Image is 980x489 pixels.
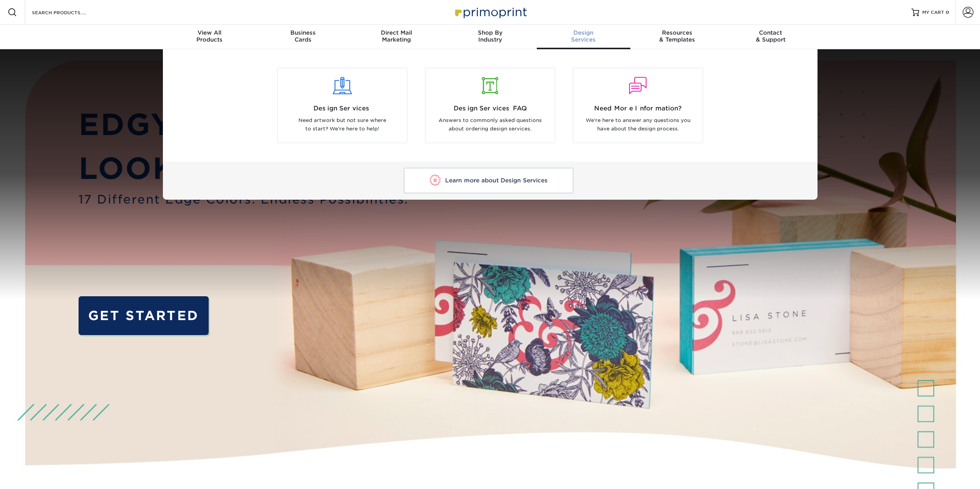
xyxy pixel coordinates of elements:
[579,104,697,113] span: Need More Information?
[256,25,350,49] a: BusinessCards
[537,25,630,49] a: DesignServices
[404,168,574,194] a: Learn more about Design Services
[163,29,256,36] span: View All
[630,25,724,49] a: Resources& Templates
[274,68,410,143] a: Design Services Need artwork but not sure where to start? We're here to help!
[256,29,350,43] div: Cards
[579,116,697,134] p: We're here to answer any questions you have about the design process.
[350,29,443,43] div: Marketing
[350,25,443,49] a: Direct MailMarketing
[283,116,401,134] p: Need artwork but not sure where to start? We're here to help!
[163,25,256,49] a: View AllProducts
[570,68,706,143] a: Need More Information? We're here to answer any questions you have about the design process.
[630,29,724,36] span: Resources
[537,29,630,43] div: Services
[79,296,209,335] a: GET STARTED
[445,177,548,184] span: Learn more about Design Services
[163,29,256,43] div: Products
[724,29,818,36] span: Contact
[443,29,537,43] div: Industry
[443,29,537,36] span: Shop By
[630,29,724,43] div: & Templates
[431,104,549,113] span: Design Services FAQ
[452,4,529,20] img: Primoprint
[283,104,401,113] span: Design Services
[724,29,818,43] div: & Support
[31,8,106,17] input: SEARCH PRODUCTS.....
[443,25,537,49] a: Shop ByIndustry
[724,25,818,49] a: Contact& Support
[922,9,944,16] span: MY CART
[422,68,558,143] a: Design Services FAQ Answers to commonly asked questions about ordering design services.
[256,29,350,36] span: Business
[431,116,549,134] p: Answers to commonly asked questions about ordering design services.
[946,10,949,15] span: 0
[537,29,630,36] span: Design
[350,29,443,36] span: Direct Mail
